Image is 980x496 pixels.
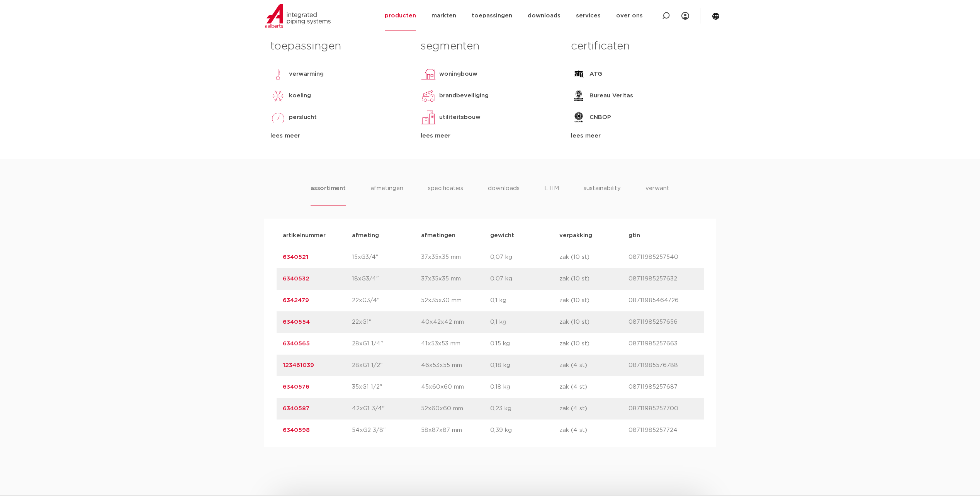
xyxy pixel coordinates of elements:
[283,231,352,240] p: artikelnummer
[283,362,314,368] a: 123461039
[439,113,481,122] p: utiliteitsbouw
[571,110,586,125] img: CNBOP
[584,184,621,206] li: sustainability
[352,274,421,284] p: 18xG3/4"
[490,296,559,305] p: 0,1 kg
[571,39,710,54] h3: certificaten
[421,274,490,284] p: 37x35x35 mm
[490,339,559,348] p: 0,15 kg
[490,318,559,327] p: 0,1 kg
[628,318,698,327] p: 08711985257656
[589,91,633,100] p: Bureau Veritas
[289,70,324,79] p: verwarming
[559,339,628,348] p: zak (10 st)
[559,361,628,370] p: zak (4 st)
[352,231,421,240] p: afmeting
[421,231,490,240] p: afmetingen
[628,426,698,435] p: 08711985257724
[283,254,308,260] a: 6340521
[544,184,559,206] li: ETIM
[352,318,421,327] p: 22xG1"
[559,318,628,327] p: zak (10 st)
[289,91,311,100] p: koeling
[270,39,409,54] h3: toepassingen
[283,319,310,325] a: 6340554
[439,70,477,79] p: woningbouw
[559,296,628,305] p: zak (10 st)
[589,113,611,122] p: CNBOP
[490,382,559,392] p: 0,18 kg
[628,339,698,348] p: 08711985257663
[421,382,490,392] p: 45x60x60 mm
[283,384,309,390] a: 6340576
[352,382,421,392] p: 35xG1 1/2"
[490,404,559,413] p: 0,23 kg
[270,131,409,141] div: lees meer
[559,404,628,413] p: zak (4 st)
[571,88,586,104] img: Bureau Veritas
[270,66,286,82] img: verwarming
[421,296,490,305] p: 52x35x30 mm
[283,406,309,411] a: 6340587
[559,382,628,392] p: zak (4 st)
[490,274,559,284] p: 0,07 kg
[628,253,698,262] p: 08711985257540
[421,426,490,435] p: 58x87x87 mm
[428,184,463,206] li: specificaties
[352,296,421,305] p: 22xG3/4"
[283,297,309,303] a: 6342479
[559,274,628,284] p: zak (10 st)
[490,253,559,262] p: 0,07 kg
[421,404,490,413] p: 52x60x60 mm
[421,318,490,327] p: 40x42x42 mm
[311,184,346,206] li: assortiment
[421,66,436,82] img: woningbouw
[289,113,317,122] p: perslucht
[628,296,698,305] p: 08711985464726
[421,339,490,348] p: 41x53x53 mm
[421,131,559,141] div: lees meer
[490,231,559,240] p: gewicht
[370,184,403,206] li: afmetingen
[352,253,421,262] p: 15xG3/4"
[559,253,628,262] p: zak (10 st)
[283,427,310,433] a: 6340598
[270,110,286,125] img: perslucht
[571,131,710,141] div: lees meer
[628,274,698,284] p: 08711985257632
[628,361,698,370] p: 08711985576788
[571,66,586,82] img: ATG
[352,361,421,370] p: 28xG1 1/2"
[352,339,421,348] p: 28xG1 1/4"
[283,276,309,282] a: 6340532
[645,184,669,206] li: verwant
[628,231,698,240] p: gtin
[421,110,436,125] img: utiliteitsbouw
[628,382,698,392] p: 08711985257687
[490,361,559,370] p: 0,18 kg
[270,88,286,104] img: koeling
[488,184,520,206] li: downloads
[559,231,628,240] p: verpakking
[439,91,489,100] p: brandbeveiliging
[421,361,490,370] p: 46x53x55 mm
[589,70,602,79] p: ATG
[628,404,698,413] p: 08711985257700
[352,404,421,413] p: 42xG1 3/4"
[352,426,421,435] p: 54xG2 3/8"
[559,426,628,435] p: zak (4 st)
[421,253,490,262] p: 37x35x35 mm
[490,426,559,435] p: 0,39 kg
[421,88,436,104] img: brandbeveiliging
[421,39,559,54] h3: segmenten
[283,341,310,347] a: 6340565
